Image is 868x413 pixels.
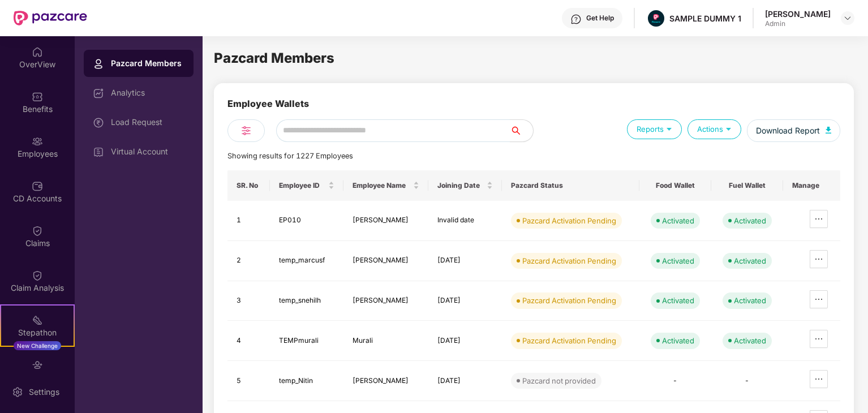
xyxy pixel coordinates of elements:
[32,359,43,371] img: svg+xml;base64,PHN2ZyBpZD0iRW5kb3JzZW1lbnRzIiB4bWxucz0iaHR0cDovL3d3dy53My5vcmcvMjAwMC9zdmciIHdpZH...
[93,117,104,128] img: svg+xml;base64,PHN2ZyBpZD0iTG9hZF9SZXF1ZXN0IiBkYXRhLW5hbWU9IkxvYWQgUmVxdWVzdCIgeG1sbnM9Imh0dHA6Ly...
[756,124,820,137] span: Download Report
[437,181,484,190] span: Joining Date
[270,321,343,361] td: TEMPmurali
[14,11,87,25] img: New Pazcare Logo
[570,14,582,25] img: svg+xml;base64,PHN2ZyBpZD0iSGVscC0zMngzMiIgeG1sbnM9Imh0dHA6Ly93d3cudzMub3JnLzIwMDAvc3ZnIiB3aWR0aD...
[111,58,184,69] div: Pazcard Members
[510,126,533,135] span: search
[428,361,502,401] td: [DATE]
[93,147,104,158] img: svg+xml;base64,PHN2ZyBpZD0iVmlydHVhbF9BY2NvdW50IiBkYXRhLW5hbWU9IlZpcnR1YWwgQWNjb3VudCIgeG1sbnM9Im...
[639,170,711,201] th: Food Wallet
[747,119,840,142] button: Download Report
[662,215,694,226] div: Activated
[343,241,428,281] td: [PERSON_NAME]
[428,321,502,361] td: [DATE]
[522,335,616,346] div: Pazcard Activation Pending
[343,201,428,241] td: [PERSON_NAME]
[32,180,43,192] img: svg+xml;base64,PHN2ZyBpZD0iQ0RfQWNjb3VudHMiIGRhdGEtbmFtZT0iQ0QgQWNjb3VudHMiIHhtbG5zPSJodHRwOi8vd3...
[32,225,43,236] img: svg+xml;base64,PHN2ZyBpZD0iQ2xhaW0iIHhtbG5zPSJodHRwOi8vd3d3LnczLm9yZy8yMDAwL3N2ZyIgd2lkdGg9IjIwIi...
[270,170,343,201] th: Employee ID
[711,170,783,201] th: Fuel Wallet
[522,375,596,386] div: Pazcard not provided
[270,361,343,401] td: temp_Nitin
[810,334,827,343] span: ellipsis
[32,46,43,58] img: svg+xml;base64,PHN2ZyBpZD0iSG9tZSIgeG1sbnM9Imh0dHA6Ly93d3cudzMub3JnLzIwMDAvc3ZnIiB3aWR0aD0iMjAiIG...
[227,321,270,361] td: 4
[783,170,840,201] th: Manage
[734,335,766,346] div: Activated
[93,58,104,70] img: svg+xml;base64,PHN2ZyBpZD0iUHJvZmlsZSIgeG1sbnM9Imh0dHA6Ly93d3cudzMub3JnLzIwMDAvc3ZnIiB3aWR0aD0iMj...
[662,335,694,346] div: Activated
[32,315,43,326] img: svg+xml;base64,PHN2ZyB4bWxucz0iaHR0cDovL3d3dy53My5vcmcvMjAwMC9zdmciIHdpZHRoPSIyMSIgaGVpZ2h0PSIyMC...
[765,19,831,28] div: Admin
[673,376,677,385] span: -
[662,255,694,266] div: Activated
[270,241,343,281] td: temp_marcusf
[227,152,353,160] span: Showing results for 1227 Employees
[270,281,343,321] td: temp_snehilh
[111,118,184,127] div: Load Request
[810,375,827,384] span: ellipsis
[765,8,831,19] div: [PERSON_NAME]
[353,181,411,190] span: Employee Name
[12,386,23,398] img: svg+xml;base64,PHN2ZyBpZD0iU2V0dGluZy0yMHgyMCIgeG1sbnM9Imh0dHA6Ly93d3cudzMub3JnLzIwMDAvc3ZnIiB3aW...
[270,201,343,241] td: EP010
[810,214,827,223] span: ellipsis
[843,14,852,23] img: svg+xml;base64,PHN2ZyBpZD0iRHJvcGRvd24tMzJ4MzIiIHhtbG5zPSJodHRwOi8vd3d3LnczLm9yZy8yMDAwL3N2ZyIgd2...
[734,215,766,226] div: Activated
[669,13,741,24] div: SAMPLE DUMMY 1
[810,330,828,348] button: ellipsis
[428,170,502,201] th: Joining Date
[687,119,741,139] div: Actions
[522,255,616,266] div: Pazcard Activation Pending
[826,127,831,134] img: svg+xml;base64,PHN2ZyB4bWxucz0iaHR0cDovL3d3dy53My5vcmcvMjAwMC9zdmciIHhtbG5zOnhsaW5rPSJodHRwOi8vd3...
[227,241,270,281] td: 2
[662,295,694,306] div: Activated
[227,201,270,241] td: 1
[111,147,184,156] div: Virtual Account
[32,91,43,102] img: svg+xml;base64,PHN2ZyBpZD0iQmVuZWZpdHMiIHhtbG5zPSJodHRwOi8vd3d3LnczLm9yZy8yMDAwL3N2ZyIgd2lkdGg9Ij...
[810,295,827,304] span: ellipsis
[810,210,828,228] button: ellipsis
[14,341,61,350] div: New Challenge
[522,295,616,306] div: Pazcard Activation Pending
[522,215,616,226] div: Pazcard Activation Pending
[93,88,104,99] img: svg+xml;base64,PHN2ZyBpZD0iRGFzaGJvYXJkIiB4bWxucz0iaHR0cDovL3d3dy53My5vcmcvMjAwMC9zdmciIHdpZHRoPS...
[227,361,270,401] td: 5
[214,50,334,66] span: Pazcard Members
[810,370,828,388] button: ellipsis
[428,241,502,281] td: [DATE]
[343,170,428,201] th: Employee Name
[734,255,766,266] div: Activated
[343,361,428,401] td: [PERSON_NAME]
[723,123,734,134] img: svg+xml;base64,PHN2ZyB4bWxucz0iaHR0cDovL3d3dy53My5vcmcvMjAwMC9zdmciIHdpZHRoPSIxOSIgaGVpZ2h0PSIxOS...
[586,14,614,23] div: Get Help
[734,295,766,306] div: Activated
[1,327,74,338] div: Stepathon
[239,124,253,137] img: svg+xml;base64,PHN2ZyB4bWxucz0iaHR0cDovL3d3dy53My5vcmcvMjAwMC9zdmciIHdpZHRoPSIyNCIgaGVpZ2h0PSIyNC...
[502,170,639,201] th: Pazcard Status
[279,181,326,190] span: Employee ID
[32,136,43,147] img: svg+xml;base64,PHN2ZyBpZD0iRW1wbG95ZWVzIiB4bWxucz0iaHR0cDovL3d3dy53My5vcmcvMjAwMC9zdmciIHdpZHRoPS...
[32,270,43,281] img: svg+xml;base64,PHN2ZyBpZD0iQ2xhaW0iIHhtbG5zPSJodHRwOi8vd3d3LnczLm9yZy8yMDAwL3N2ZyIgd2lkdGg9IjIwIi...
[648,10,664,27] img: Pazcare_Alternative_logo-01-01.png
[343,321,428,361] td: Murali
[227,97,309,119] div: Employee Wallets
[25,386,63,398] div: Settings
[664,123,674,134] img: svg+xml;base64,PHN2ZyB4bWxucz0iaHR0cDovL3d3dy53My5vcmcvMjAwMC9zdmciIHdpZHRoPSIxOSIgaGVpZ2h0PSIxOS...
[810,290,828,308] button: ellipsis
[810,255,827,264] span: ellipsis
[428,281,502,321] td: [DATE]
[745,376,749,385] span: -
[627,119,682,139] div: Reports
[510,119,534,142] button: search
[111,88,184,97] div: Analytics
[227,170,270,201] th: SR. No
[343,281,428,321] td: [PERSON_NAME]
[428,201,502,241] td: Invalid date
[227,281,270,321] td: 3
[810,250,828,268] button: ellipsis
